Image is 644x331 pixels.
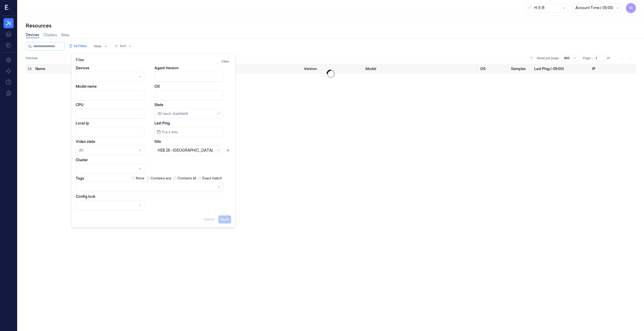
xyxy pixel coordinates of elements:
[302,64,363,74] th: Version
[136,176,144,181] label: None
[76,194,95,199] label: Config lock
[626,3,636,13] button: M
[154,65,178,71] label: Agent Version
[363,64,478,74] th: Model
[154,84,160,89] label: OS
[537,56,559,60] p: Rows per page
[43,32,57,38] a: Clusters
[76,177,84,180] label: Tags
[225,64,302,74] th: Site
[509,64,532,74] th: Samples
[67,42,89,50] button: All Filters
[607,56,615,60] span: of
[154,139,161,144] label: Site
[178,176,196,181] label: Contains all
[161,130,178,135] span: Pick a date
[583,56,591,60] span: Page
[33,64,110,74] th: Name
[151,176,171,181] label: Contains any
[219,57,231,65] button: Clear
[478,64,509,74] th: OS
[590,64,636,74] th: IP
[76,157,88,162] label: Cluster
[202,176,222,181] label: Exact match
[154,102,163,107] label: State
[154,127,223,137] button: Pick a date
[76,121,89,126] label: Local Ip
[532,64,590,74] th: Last Ping (-05:00)
[76,57,231,65] div: Filter
[76,84,97,89] label: Model name
[619,55,634,62] nav: pagination
[26,32,39,38] a: Devices
[61,32,69,38] a: Sites
[154,121,170,126] label: Last Ping
[26,56,38,60] span: Devices
[26,22,636,29] div: Resources
[76,65,89,71] label: Devices
[76,139,95,144] label: Video state
[76,102,84,107] label: CPU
